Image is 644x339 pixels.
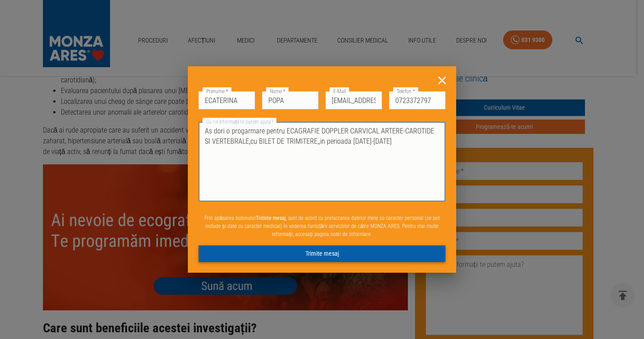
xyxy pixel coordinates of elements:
label: Telefon [393,87,418,95]
b: Trimite mesaj [256,215,286,221]
label: Cu ce informații te putem ajuta? [203,118,276,125]
label: Prenume [203,87,232,95]
label: E-Mail [330,87,349,95]
p: Prin apăsarea butonului , sunt de acord cu prelucrarea datelor mele cu caracter personal (ce pot ... [199,210,445,242]
label: Nume [266,87,288,95]
button: Trimite mesaj [199,245,445,262]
